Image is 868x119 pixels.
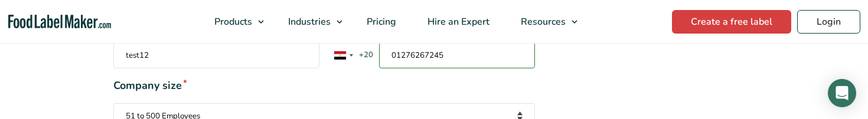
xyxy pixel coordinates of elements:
div: Open Intercom Messenger [828,79,856,107]
div: Egypt (‫مصر‬‎): +20 [329,43,357,68]
input: Phone number* List of countries+20 [379,42,535,68]
span: Resources [517,15,567,28]
a: Food Label Maker homepage [8,15,112,28]
span: +20 [355,49,376,61]
span: Pricing [363,15,397,28]
a: Create a free label [672,10,791,34]
span: Products [211,15,253,28]
span: Hire an Expert [424,15,491,28]
span: Company size [113,78,535,94]
a: Login [797,10,860,34]
input: Company name* [113,42,319,68]
span: Industries [285,15,332,28]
